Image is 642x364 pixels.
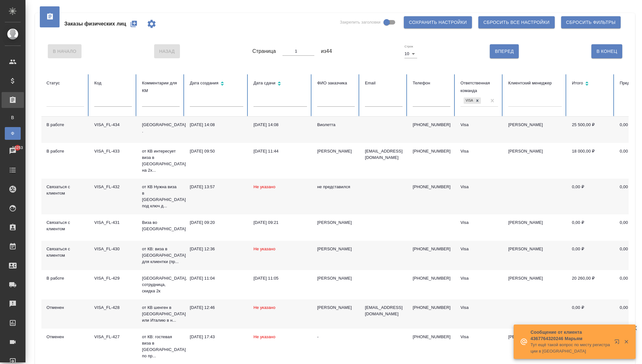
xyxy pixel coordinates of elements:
[413,184,450,190] p: [PHONE_NUMBER]
[413,304,450,311] p: [PHONE_NUMBER]
[591,44,622,58] button: В Конец
[94,246,132,252] div: VISA_FL-430
[253,275,307,282] div: [DATE] 11:05
[409,18,467,26] span: Сохранить настройки
[404,16,472,28] button: Сохранить настройки
[508,79,562,87] div: Клиентский менеджер
[503,241,567,270] td: [PERSON_NAME]
[413,148,450,154] p: [PHONE_NUMBER]
[413,122,450,128] p: [PHONE_NUMBER]
[190,219,243,226] div: [DATE] 09:20
[460,122,498,128] div: Visa
[46,246,84,259] div: Связаться с клиентом
[253,79,307,89] div: Сортировка
[94,334,132,340] div: VISA_FL-427
[460,304,498,311] div: Visa
[365,148,403,161] p: [EMAIL_ADDRESS][DOMAIN_NAME]
[321,47,332,55] span: из 44
[190,304,243,311] div: [DATE] 12:46
[610,335,626,351] button: Открыть в новой вкладке
[567,214,615,241] td: 0,00 ₽
[478,16,555,28] button: Сбросить все настройки
[317,122,355,128] div: Виолетта
[253,184,275,189] span: Не указано
[64,20,126,28] span: Заказы физических лиц
[317,334,355,340] div: -
[5,127,21,140] a: Ф
[2,143,24,159] a: 10253
[8,114,18,121] span: В
[567,299,615,329] td: 0,00 ₽
[8,130,18,137] span: Ф
[142,246,180,265] p: от КВ: виза в [GEOGRAPHIC_DATA] для клиентки (пр...
[317,79,355,87] div: ФИО заказчика
[490,44,519,58] button: Вперед
[503,270,567,299] td: [PERSON_NAME]
[404,49,417,58] div: 10
[190,275,243,282] div: [DATE] 11:04
[503,143,567,179] td: [PERSON_NAME]
[46,275,84,282] div: В работе
[46,304,84,311] div: Отменен
[46,219,84,232] div: Связаться с клиентом
[94,184,132,190] div: VISA_FL-432
[253,122,307,128] div: [DATE] 14:08
[142,122,180,134] p: [GEOGRAPHIC_DATA] .
[46,122,84,128] div: В работе
[567,270,615,299] td: 20 260,00 ₽
[190,246,243,252] div: [DATE] 12:36
[190,184,243,190] div: [DATE] 13:57
[253,246,275,251] span: Не указано
[142,219,180,232] p: Виза во [GEOGRAPHIC_DATA]
[596,47,617,55] span: В Конец
[404,45,413,48] label: Строк
[94,122,132,128] div: VISA_FL-434
[317,275,355,282] div: [PERSON_NAME]
[253,305,275,310] span: Не указано
[365,304,403,317] p: [EMAIL_ADDRESS][DOMAIN_NAME]
[142,275,180,294] p: [GEOGRAPHIC_DATA], сотрудница, скидка 2к
[460,148,498,154] div: Visa
[142,334,180,359] p: от КВ: гостевая виза в [GEOGRAPHIC_DATA] по пр...
[142,184,180,209] p: от КВ Нужна виза в [GEOGRAPHIC_DATA] под ключ д...
[566,18,616,26] span: Сбросить фильтры
[317,184,355,190] div: не представился
[495,47,514,55] span: Вперед
[464,97,474,104] div: Visa
[253,148,307,154] div: [DATE] 11:44
[340,19,381,25] span: Закрепить заголовки
[46,334,84,340] div: Отменен
[460,79,498,95] div: Ответственная команда
[190,334,243,340] div: [DATE] 17:43
[46,148,84,154] div: В работе
[142,304,180,324] p: от КВ шенген в [GEOGRAPHIC_DATA] или Италию в н...
[561,16,621,28] button: Сбросить фильтры
[567,117,615,143] td: 25 500,00 ₽
[94,79,132,87] div: Код
[142,148,180,174] p: от КВ интересует виза в [GEOGRAPHIC_DATA] на 2х...
[620,339,633,345] button: Закрыть
[503,214,567,241] td: [PERSON_NAME]
[317,246,355,252] div: [PERSON_NAME]
[413,79,450,87] div: Телефон
[94,304,132,311] div: VISA_FL-428
[567,241,615,270] td: 0,00 ₽
[460,246,498,252] div: Visa
[317,304,355,311] div: [PERSON_NAME]
[365,79,403,87] div: Email
[253,219,307,226] div: [DATE] 09:21
[253,334,275,339] span: Не указано
[317,219,355,226] div: [PERSON_NAME]
[190,122,243,128] div: [DATE] 14:08
[317,148,355,154] div: [PERSON_NAME]
[413,334,450,340] p: [PHONE_NUMBER]
[503,117,567,143] td: [PERSON_NAME]
[531,329,610,342] p: Сообщение от клиента 4367764320246 Марьям
[531,342,610,354] p: Тут ещё такой вопрос по месту регистрации в [GEOGRAPHIC_DATA]
[253,47,276,55] span: Страница
[94,275,132,282] div: VISA_FL-429
[142,79,180,95] div: Комментарии для КМ
[94,148,132,154] div: VISA_FL-433
[567,143,615,179] td: 18 000,00 ₽
[483,18,550,26] span: Сбросить все настройки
